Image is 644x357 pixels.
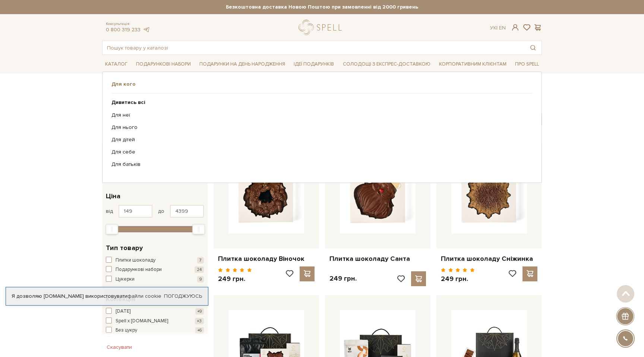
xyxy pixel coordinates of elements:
[119,205,152,218] input: Ціна
[197,257,204,263] span: 7
[106,266,204,274] button: Подарункові набори 24
[441,255,537,263] a: Плитка шоколаду Сніжинка
[499,25,506,31] a: En
[102,41,524,54] input: Пошук товару у каталозі
[105,224,118,234] div: Min
[195,308,204,315] span: +9
[116,276,135,283] span: Цукерки
[195,318,204,324] span: +3
[116,317,168,325] span: Spell x [DOMAIN_NAME]
[106,22,150,26] span: Консультація:
[106,337,204,344] button: Великодня +1
[111,124,527,131] a: Для нього
[6,293,208,300] div: Я дозволяю [DOMAIN_NAME] використовувати
[102,59,130,70] a: Каталог
[524,41,542,54] button: Пошук товару у каталозі
[116,327,137,334] span: Без цукру
[111,99,145,105] b: Дивитись всі
[106,191,120,201] span: Ціна
[106,243,143,253] span: Тип товару
[111,81,533,88] span: Для кого
[127,293,161,299] a: файли cookie
[170,205,204,218] input: Ціна
[291,59,337,70] a: Ідеї подарунків
[106,257,204,264] button: Плитки шоколаду 7
[106,276,204,283] button: Цукерки 9
[329,274,357,283] p: 249 грн.
[106,26,141,33] a: 0 800 319 233
[111,161,527,168] a: Для батьків
[196,337,204,343] span: +1
[496,25,498,31] span: |
[196,59,288,70] a: Подарунки на День народження
[441,275,475,283] p: 249 грн.
[102,341,136,353] button: Скасувати
[192,224,205,234] div: Max
[218,255,315,263] a: Плитка шоколаду Віночок
[106,208,113,215] span: від
[195,327,204,334] span: +6
[218,275,252,283] p: 249 грн.
[102,72,542,183] div: Каталог
[133,59,194,70] a: Подарункові набори
[195,266,204,273] span: 24
[102,4,542,10] strong: Безкоштовна доставка Новою Поштою при замовленні від 2000 гривень
[299,20,345,35] a: logo
[111,112,527,119] a: Для неї
[340,58,433,70] a: Солодощі з експрес-доставкою
[106,327,204,334] button: Без цукру +6
[164,293,202,300] a: Погоджуюсь
[106,317,204,325] button: Spell x [DOMAIN_NAME] +3
[436,59,509,70] a: Корпоративним клієнтам
[116,308,130,315] span: [DATE]
[106,308,204,315] button: [DATE] +9
[512,59,542,70] a: Про Spell
[111,149,527,155] a: Для себе
[197,276,204,282] span: 9
[158,208,164,215] span: до
[329,255,426,263] a: Плитка шоколаду Санта
[111,99,527,106] a: Дивитись всі
[116,257,155,264] span: Плитки шоколаду
[111,136,527,143] a: Для дітей
[490,25,506,31] div: Ук
[142,26,150,33] a: telegram
[116,337,141,344] span: Великодня
[116,266,162,274] span: Подарункові набори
